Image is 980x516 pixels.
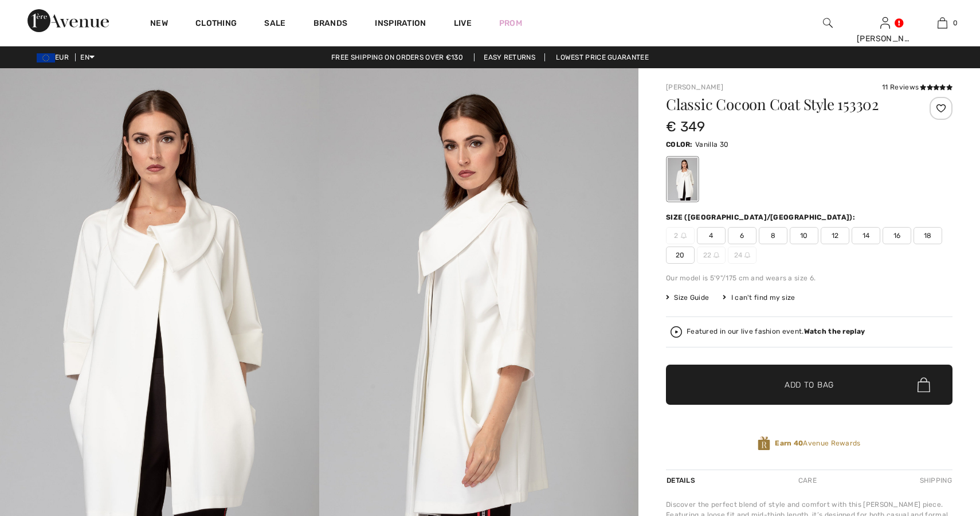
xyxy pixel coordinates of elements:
[687,328,865,335] div: Featured in our live fashion event.
[938,16,947,30] img: My Bag
[880,16,890,30] img: My Info
[880,17,890,28] a: Sign In
[195,18,237,30] a: Clothing
[744,252,750,258] img: ring-m.svg
[666,247,695,264] span: 20
[454,17,472,29] a: Live
[789,470,826,491] div: Care
[882,82,952,92] div: 11 Reviews
[953,18,958,28] span: 0
[775,438,860,448] span: Avenue Rewards
[852,227,880,244] span: 14
[322,53,472,61] a: Free shipping on orders over €130
[671,326,682,338] img: Watch the replay
[695,140,728,148] span: Vanilla 30
[697,227,726,244] span: 4
[28,9,109,32] img: 1ère Avenue
[666,119,705,135] span: € 349
[666,212,857,222] div: Size ([GEOGRAPHIC_DATA]/[GEOGRAPHIC_DATA]):
[918,377,930,392] img: Bag.svg
[666,273,952,283] div: Our model is 5'9"/175 cm and wears a size 6.
[666,292,709,303] span: Size Guide
[758,436,770,451] img: Avenue Rewards
[313,18,348,30] a: Brands
[914,227,942,244] span: 18
[723,292,795,303] div: I can't find my size
[666,83,723,91] a: [PERSON_NAME]
[857,33,913,45] div: [PERSON_NAME]
[499,17,522,29] a: Prom
[375,18,426,30] span: Inspiration
[666,470,698,491] div: Details
[666,97,905,112] h1: Classic Cocoon Coat Style 153302
[821,227,849,244] span: 12
[883,227,911,244] span: 16
[804,327,865,335] strong: Watch the replay
[150,18,168,30] a: New
[728,227,756,244] span: 6
[775,439,803,447] strong: Earn 40
[666,140,693,148] span: Color:
[668,158,697,201] div: Vanilla 30
[80,53,95,61] span: EN
[823,16,833,30] img: search the website
[474,53,545,61] a: Easy Returns
[681,233,687,239] img: ring-m.svg
[790,227,818,244] span: 10
[785,379,834,391] span: Add to Bag
[759,227,787,244] span: 8
[547,53,658,61] a: Lowest Price Guarantee
[264,18,285,30] a: Sale
[37,53,73,61] span: EUR
[914,16,970,30] a: 0
[37,53,55,62] img: Euro
[697,247,726,264] span: 22
[666,365,952,405] button: Add to Bag
[917,470,952,491] div: Shipping
[666,227,695,244] span: 2
[714,252,719,258] img: ring-m.svg
[728,247,756,264] span: 24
